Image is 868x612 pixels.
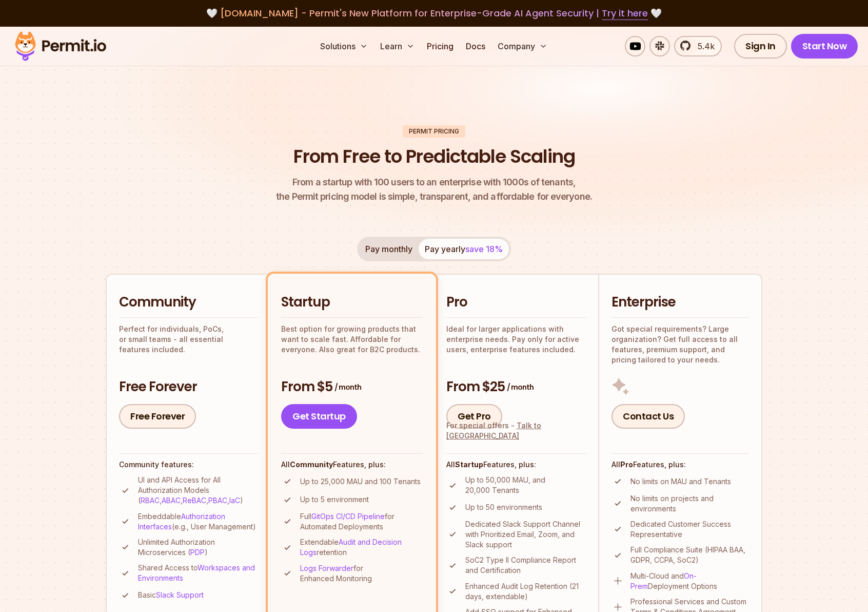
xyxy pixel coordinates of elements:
p: Multi-Cloud and Deployment Options [630,571,749,591]
a: Contact Us [611,404,685,429]
p: Basic [138,590,204,600]
a: Free Forever [119,404,196,429]
h2: Community [119,293,258,312]
a: GitOps CI/CD Pipeline [311,512,385,521]
p: for Enhanced Monitoring [300,563,423,584]
h3: From $25 [446,378,586,396]
div: 🤍 🤍 [25,6,843,21]
p: Perfect for individuals, PoCs, or small teams - all essential features included. [119,324,258,355]
button: Learn [376,36,419,56]
p: Shared Access to [138,563,258,583]
h3: Free Forever [119,378,258,396]
p: Got special requirements? Large organization? Get full access to all features, premium support, a... [611,324,749,365]
button: Solutions [316,36,372,56]
p: Extendable retention [300,537,423,558]
p: Full for Automated Deployments [300,511,423,532]
p: No limits on MAU and Tenants [630,476,731,487]
p: Up to 50 environments [465,502,542,512]
a: Get Pro [446,404,502,429]
h4: All Features, plus: [611,460,749,470]
a: Start Now [791,34,858,59]
a: Docs [462,36,489,56]
h3: From $5 [281,378,423,396]
span: / month [507,382,534,392]
a: RBAC [141,496,160,505]
a: PBAC [208,496,227,505]
p: Up to 5 environment [300,494,369,505]
h2: Pro [446,293,586,312]
a: Slack Support [156,590,204,599]
a: Logs Forwarder [300,564,353,572]
span: 5.4k [692,40,715,52]
div: Permit Pricing [403,125,465,138]
p: Best option for growing products that want to scale fast. Affordable for everyone. Also great for... [281,324,423,355]
strong: Startup [455,460,483,469]
p: Enhanced Audit Log Retention (21 days, extendable) [465,581,586,602]
a: Try it here [602,7,648,20]
img: Permit logo [10,29,111,64]
button: Company [494,36,551,56]
a: PDP [190,548,205,557]
p: UI and API Access for All Authorization Models ( , , , , ) [138,475,258,506]
p: No limits on projects and environments [630,493,749,514]
h2: Enterprise [611,293,749,312]
a: Pricing [423,36,458,56]
a: IaC [229,496,240,505]
p: Up to 25,000 MAU and 100 Tenants [300,476,421,487]
p: Ideal for larger applications with enterprise needs. Pay only for active users, enterprise featur... [446,324,586,355]
span: From a startup with 100 users to an enterprise with 1000s of tenants, [276,175,592,189]
a: Get Startup [281,404,357,429]
a: ReBAC [183,496,206,505]
a: On-Prem [630,571,697,590]
p: Unlimited Authorization Microservices ( ) [138,537,258,558]
span: / month [334,382,361,392]
div: For special offers - [446,420,586,441]
a: 5.4k [674,36,722,56]
button: Pay monthly [359,239,419,259]
p: Full Compliance Suite (HIPAA BAA, GDPR, CCPA, SoC2) [630,545,749,565]
h2: Startup [281,293,423,312]
p: the Permit pricing model is simple, transparent, and affordable for everyone. [276,175,592,204]
a: Audit and Decision Logs [300,538,402,557]
strong: Pro [620,460,633,469]
h1: From Free to Predictable Scaling [293,144,575,169]
p: SoC2 Type II Compliance Report and Certification [465,555,586,576]
a: Sign In [734,34,787,59]
a: ABAC [162,496,181,505]
p: Dedicated Slack Support Channel with Prioritized Email, Zoom, and Slack support [465,519,586,550]
strong: Community [290,460,333,469]
h4: All Features, plus: [281,460,423,470]
a: Authorization Interfaces [138,512,225,531]
p: Embeddable (e.g., User Management) [138,511,258,532]
p: Dedicated Customer Success Representative [630,519,749,540]
h4: Community features: [119,460,258,470]
span: [DOMAIN_NAME] - Permit's New Platform for Enterprise-Grade AI Agent Security | [220,7,648,20]
h4: All Features, plus: [446,460,586,470]
p: Up to 50,000 MAU, and 20,000 Tenants [465,475,586,495]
